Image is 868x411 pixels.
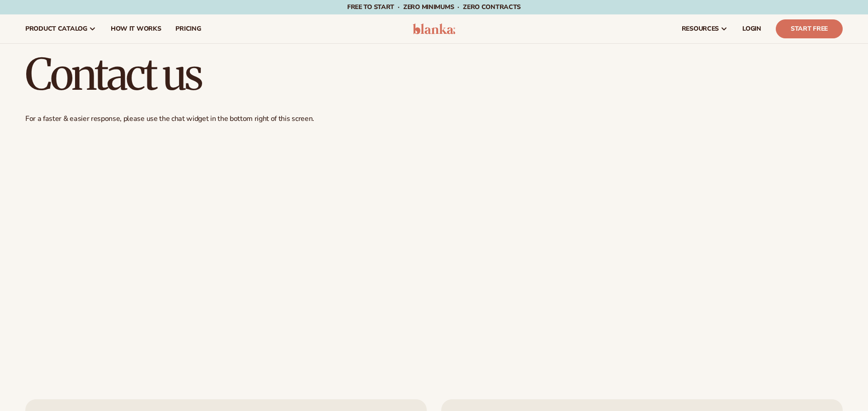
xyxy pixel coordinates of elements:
span: Free to start · ZERO minimums · ZERO contracts [347,3,521,11]
img: logo [413,23,456,34]
a: How It Works [104,14,169,43]
a: pricing [168,14,208,43]
h1: Contact us [25,53,843,96]
span: LOGIN [742,25,761,32]
a: product catalog [18,14,104,43]
span: resources [682,25,719,32]
a: Start Free [776,19,843,38]
iframe: Contact Us Form [25,131,843,374]
a: resources [675,14,735,43]
span: product catalog [25,25,87,32]
span: pricing [175,25,201,32]
p: For a faster & easier response, please use the chat widget in the bottom right of this screen. [25,114,843,124]
a: LOGIN [735,14,769,43]
span: How It Works [111,25,161,32]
